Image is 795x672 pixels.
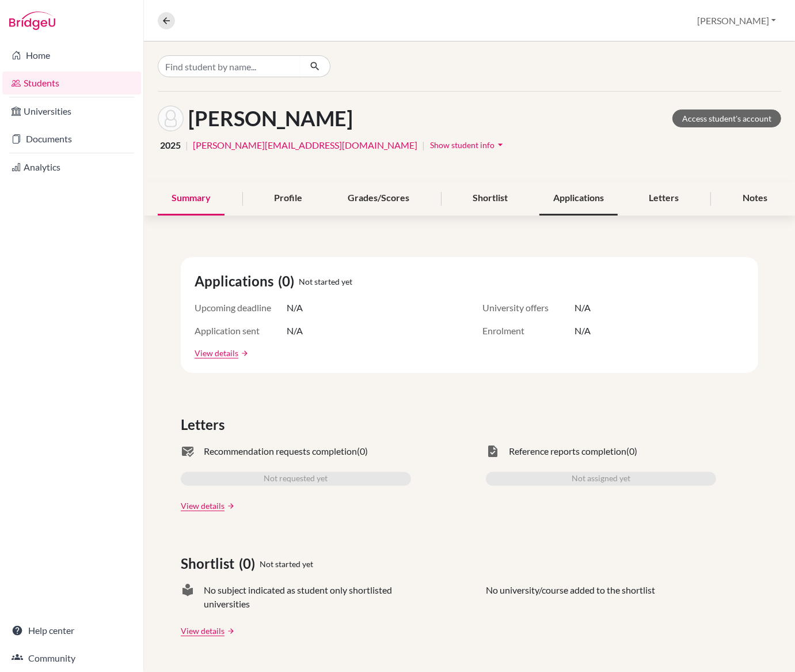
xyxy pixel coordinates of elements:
[636,182,693,216] div: Letters
[357,444,368,458] span: (0)
[158,55,300,77] input: Find student by name...
[729,182,781,216] div: Notes
[2,619,141,642] a: Help center
[2,127,141,150] a: Documents
[225,627,235,635] a: arrow_forward
[185,138,188,152] span: |
[486,444,500,458] span: task
[2,647,141,670] a: Community
[195,324,287,338] span: Application sent
[188,106,353,131] h1: [PERSON_NAME]
[181,500,225,512] a: View details
[225,502,235,510] a: arrow_forward
[260,182,316,216] div: Profile
[495,139,506,150] i: arrow_drop_down
[193,138,417,152] a: [PERSON_NAME][EMAIL_ADDRESS][DOMAIN_NAME]
[692,10,781,32] button: [PERSON_NAME]
[195,347,238,359] a: View details
[575,324,591,338] span: N/A
[2,44,141,67] a: Home
[181,625,225,637] a: View details
[238,349,249,357] a: arrow_forward
[158,105,184,131] img: Isabella Jingxuan Ang's avatar
[260,558,313,570] span: Not started yet
[287,324,303,338] span: N/A
[287,301,303,315] span: N/A
[160,138,181,152] span: 2025
[430,140,495,150] span: Show student info
[482,324,575,338] span: Enrolment
[486,583,655,611] p: No university/course added to the shortlist
[429,136,507,154] button: Show student infoarrow_drop_down
[2,100,141,123] a: Universities
[482,301,575,315] span: University offers
[509,444,626,458] span: Reference reports completion
[422,138,425,152] span: |
[264,472,328,486] span: Not requested yet
[626,444,637,458] span: (0)
[572,472,630,486] span: Not assigned yet
[181,444,195,458] span: mark_email_read
[2,71,141,95] a: Students
[459,182,522,216] div: Shortlist
[672,110,781,127] a: Access student's account
[204,583,411,611] span: No subject indicated as student only shortlisted universities
[204,444,357,458] span: Recommendation requests completion
[575,301,591,315] span: N/A
[158,182,225,216] div: Summary
[9,12,55,30] img: Bridge-U
[195,271,278,292] span: Applications
[181,553,239,574] span: Shortlist
[334,182,423,216] div: Grades/Scores
[278,271,299,292] span: (0)
[181,414,229,435] span: Letters
[195,301,287,315] span: Upcoming deadline
[539,182,618,216] div: Applications
[299,275,352,288] span: Not started yet
[2,156,141,179] a: Analytics
[181,583,195,611] span: local_library
[239,553,260,574] span: (0)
